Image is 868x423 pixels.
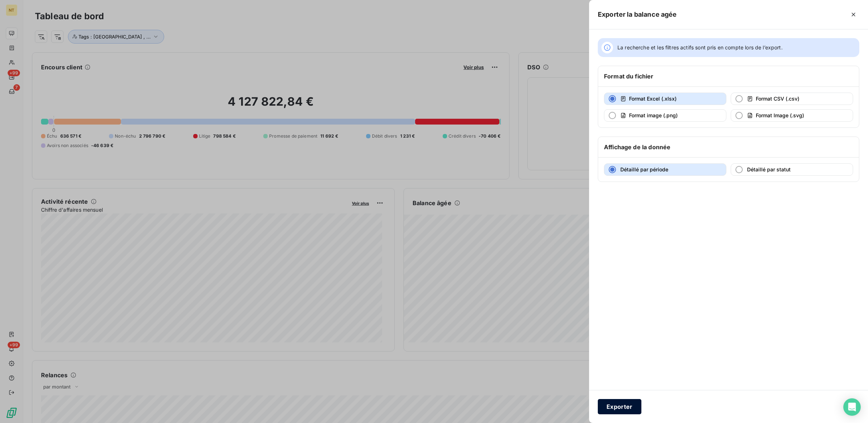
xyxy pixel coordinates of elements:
span: La recherche et les filtres actifs sont pris en compte lors de l’export. [617,44,783,51]
button: Exporter [598,399,641,414]
span: Format image (.png) [629,112,678,118]
button: Format Image (.svg) [731,109,853,122]
button: Format CSV (.csv) [731,93,853,105]
h5: Exporter la balance agée [598,9,677,20]
span: Format Excel (.xlsx) [629,95,677,102]
button: Format Excel (.xlsx) [604,93,726,105]
span: Format Image (.svg) [756,112,804,118]
div: Open Intercom Messenger [843,398,861,416]
button: Format image (.png) [604,109,726,122]
span: Détaillé par période [620,166,668,172]
span: Format CSV (.csv) [756,95,799,102]
h6: Affichage de la donnée [604,143,670,151]
h6: Format du fichier [604,72,654,81]
button: Détaillé par statut [731,163,853,176]
span: Détaillé par statut [747,166,791,172]
button: Détaillé par période [604,163,726,176]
